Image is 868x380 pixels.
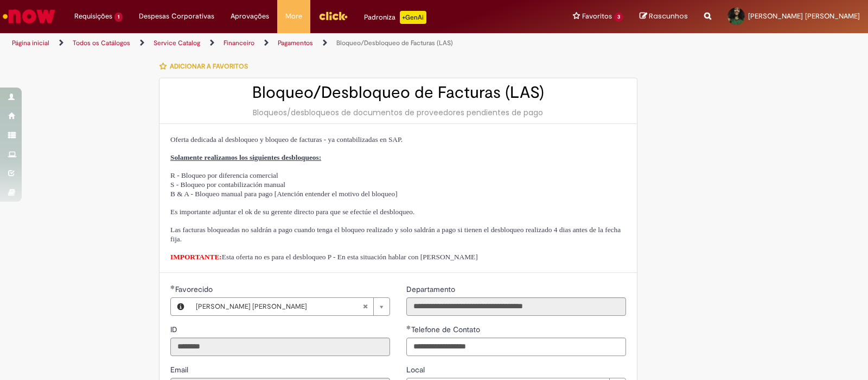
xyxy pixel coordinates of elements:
[170,253,222,261] span: IMPORTANTE:
[170,324,180,335] label: Somente leitura - ID
[406,338,626,356] input: Telefone de Contato
[649,11,688,21] span: Rascunhos
[159,55,254,78] button: Adicionar a Favoritos
[8,33,571,53] ul: Trilhas de página
[224,39,254,47] a: Financeiro
[170,253,478,261] span: Esta oferta no es para el desbloqueo P - En esta situación hablar con [PERSON_NAME]
[73,39,130,47] a: Todos os Catálogos
[190,298,390,315] a: [PERSON_NAME] [PERSON_NAME]Limpar campo Favorecido
[170,84,626,102] h2: Bloqueo/Desbloqueo de Facturas (LAS)
[1,5,57,27] img: ServiceNow
[640,11,688,22] a: Rascunhos
[170,62,248,71] span: Adicionar a Favoritos
[406,284,457,295] label: Somente leitura - Departamento
[614,13,623,22] span: 3
[74,11,112,22] span: Requisições
[170,285,175,289] span: Obrigatório Preenchido
[285,11,302,22] span: More
[139,11,214,22] span: Despesas Corporativas
[175,284,215,294] span: Necessários - Favorecido
[170,107,626,118] div: Bloqueos/desbloqueos de documentos de proveedores pendientes de pago
[336,39,453,47] a: Bloqueo/Desbloqueo de Facturas (LAS)
[406,365,427,375] span: Local
[748,11,860,21] span: [PERSON_NAME] [PERSON_NAME]
[406,284,457,294] span: Somente leitura - Departamento
[231,11,269,22] span: Aprovações
[170,208,414,216] span: Es importante adjuntar el ok de su gerente directo para que se efectúe el desbloqueo.
[170,226,621,243] span: Las facturas bloqueadas no saldrán a pago cuando tenga el bloqueo realizado y solo saldrán a pago...
[170,364,190,375] label: Somente leitura - Email
[196,298,362,315] span: [PERSON_NAME] [PERSON_NAME]
[400,11,426,24] p: +GenAi
[170,190,398,198] span: B & A - Bloqueo manual para pago [Atención entender el motivo del bloqueo]
[411,325,482,334] span: Telefone de Contato
[357,298,373,315] abbr: Limpar campo Favorecido
[318,8,348,24] img: click_logo_yellow_360x200.png
[12,39,49,47] a: Página inicial
[582,11,612,22] span: Favoritos
[170,338,390,356] input: ID
[170,171,278,179] span: R - Bloqueo por diferencia comercial
[114,13,123,22] span: 1
[364,11,426,24] div: Padroniza
[170,365,190,375] span: Somente leitura - Email
[170,180,285,189] span: S - Bloqueo por contabilización manual
[171,298,190,315] button: Favorecido, Visualizar este registro Luana Campos Vieira Cardoso
[406,325,411,329] span: Obrigatório Preenchido
[278,39,313,47] a: Pagamentos
[170,153,321,161] span: Solamente realizamos los siguientes desbloqueos:
[406,297,626,316] input: Departamento
[170,135,403,144] span: Oferta dedicada al desbloqueo y bloqueo de facturas - ya contabilizadas en SAP.
[154,39,200,47] a: Service Catalog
